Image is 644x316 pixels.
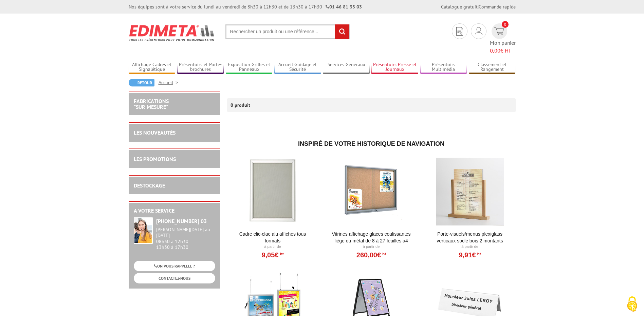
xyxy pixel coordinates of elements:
a: Exposition Grilles et Panneaux [226,62,273,73]
a: Présentoirs et Porte-brochures [177,62,224,73]
a: devis rapide 0 Mon panier 0,00€ HT [490,23,516,55]
strong: [PHONE_NUMBER] 03 [156,218,207,224]
span: 0 [502,21,509,28]
span: Mon panier [490,39,516,55]
a: 260,00€HT [356,253,386,257]
a: DESTOCKAGE [134,182,165,189]
a: Présentoirs Multimédia [420,62,467,73]
p: 0 produit [231,98,256,112]
a: 9,05€HT [261,253,283,257]
a: Services Généraux [323,62,370,73]
a: Accueil [159,79,181,85]
a: Présentoirs Presse et Journaux [371,62,418,73]
div: 08h30 à 12h30 13h30 à 17h30 [156,227,215,250]
strong: 01 46 81 33 03 [326,4,362,10]
img: devis rapide [494,27,504,35]
span: € HT [490,47,516,55]
img: devis rapide [456,27,463,36]
p: À partir de [329,244,413,250]
img: Edimeta [129,20,215,45]
span: Inspiré de votre historique de navigation [298,140,444,147]
a: Cadre Clic-Clac Alu affiches tous formats [231,231,315,244]
a: Accueil Guidage et Sécurité [274,62,321,73]
input: Rechercher un produit ou une référence... [225,24,350,39]
div: [PERSON_NAME][DATE] au [DATE] [156,227,215,238]
button: Cookies (fenêtre modale) [620,293,644,316]
h2: A votre service [134,208,215,214]
span: 0,00 [490,47,500,54]
a: CONTACTEZ-NOUS [134,273,215,283]
sup: HT [476,252,481,256]
p: À partir de [428,244,512,250]
sup: HT [381,252,386,256]
a: ON VOUS RAPPELLE ? [134,261,215,271]
div: Nos équipes sont à votre service du lundi au vendredi de 8h30 à 12h30 et de 13h30 à 17h30 [129,3,362,10]
a: LES PROMOTIONS [134,156,176,162]
input: rechercher [335,24,349,39]
a: Porte-Visuels/Menus Plexiglass Verticaux Socle Bois 2 Montants [428,231,512,244]
a: Catalogue gratuit [441,4,478,10]
a: Vitrines affichage glaces coulissantes liège ou métal de 8 à 27 feuilles A4 [329,231,413,244]
a: FABRICATIONS"Sur Mesure" [134,98,169,111]
a: LES NOUVEAUTÉS [134,129,176,136]
a: Retour [129,79,154,86]
a: Commande rapide [479,4,516,10]
img: Cookies (fenêtre modale) [624,296,641,313]
a: Affichage Cadres et Signalétique [129,62,176,73]
div: | [441,3,516,10]
p: À partir de [231,244,315,250]
a: 9,91€HT [459,253,481,257]
img: widget-service.jpg [134,217,153,244]
a: Classement et Rangement [469,62,516,73]
img: devis rapide [475,27,482,35]
sup: HT [278,252,283,256]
